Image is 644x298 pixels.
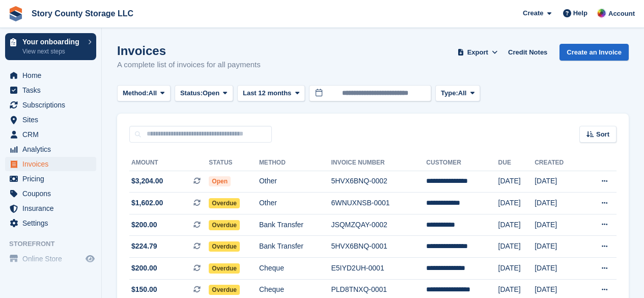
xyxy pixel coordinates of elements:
a: menu [5,127,96,142]
span: $150.00 [131,284,157,295]
span: Sort [596,129,609,140]
td: Bank Transfer [259,236,331,258]
p: View next steps [22,47,83,56]
button: Status: Open [175,85,233,102]
th: Method [259,155,331,171]
h1: Invoices [117,44,261,58]
span: Overdue [209,220,240,230]
span: $3,204.00 [131,176,163,186]
span: Settings [22,216,83,230]
span: Sites [22,113,83,127]
span: Account [608,9,635,19]
span: Home [22,68,83,83]
td: [DATE] [498,193,535,214]
span: Insurance [22,201,83,215]
a: menu [5,113,96,127]
span: Help [573,8,587,18]
span: All [458,88,467,98]
th: Created [535,155,582,171]
td: 5HVX6BNQ-0001 [331,236,426,258]
span: Overdue [209,285,240,295]
span: Export [467,47,488,58]
button: Last 12 months [237,85,305,102]
button: Type: All [435,85,480,102]
a: Create an Invoice [559,44,629,61]
td: [DATE] [498,214,535,236]
span: Subscriptions [22,98,83,112]
a: menu [5,186,96,201]
span: $200.00 [131,263,157,274]
span: Status: [180,88,203,98]
span: Analytics [22,142,83,156]
span: $1,602.00 [131,198,163,208]
span: Invoices [22,157,83,171]
span: CRM [22,127,83,142]
td: [DATE] [498,171,535,193]
td: Other [259,193,331,214]
span: Overdue [209,241,240,252]
span: Type: [441,88,458,98]
span: Tasks [22,83,83,97]
span: Coupons [22,186,83,201]
td: 6WNUXNSB-0001 [331,193,426,214]
button: Export [455,44,500,61]
a: menu [5,172,96,186]
p: A complete list of invoices for all payments [117,59,261,71]
th: Due [498,155,535,171]
td: Cheque [259,258,331,280]
td: E5IYD2UH-0001 [331,258,426,280]
a: menu [5,216,96,230]
a: Credit Notes [504,44,551,61]
td: [DATE] [498,236,535,258]
td: Bank Transfer [259,214,331,236]
a: menu [5,98,96,112]
span: Online Store [22,252,83,266]
p: Your onboarding [22,38,83,45]
img: Leah Hattan [597,8,607,18]
td: [DATE] [498,258,535,280]
a: menu [5,252,96,266]
a: menu [5,201,96,215]
td: [DATE] [535,258,582,280]
td: 5HVX6BNQ-0002 [331,171,426,193]
span: Open [203,88,219,98]
th: Amount [129,155,209,171]
button: Method: All [117,85,171,102]
span: Open [209,176,231,186]
th: Invoice Number [331,155,426,171]
a: Story County Storage LLC [27,5,137,22]
span: Overdue [209,198,240,208]
a: Your onboarding View next steps [5,33,96,60]
span: Create [523,8,543,18]
a: menu [5,83,96,97]
span: All [149,88,157,98]
span: Overdue [209,263,240,274]
span: Method: [123,88,149,98]
a: menu [5,142,96,156]
td: JSQMZQAY-0002 [331,214,426,236]
a: Preview store [84,253,96,265]
td: [DATE] [535,193,582,214]
a: menu [5,157,96,171]
td: Other [259,171,331,193]
span: Pricing [22,172,83,186]
a: menu [5,68,96,83]
span: $224.79 [131,241,157,252]
td: [DATE] [535,214,582,236]
td: [DATE] [535,171,582,193]
th: Customer [426,155,498,171]
span: $200.00 [131,220,157,230]
img: stora-icon-8386f47178a22dfd0bd8f6a31ec36ba5ce8667c1dd55bd0f319d3a0aa187defe.svg [8,6,23,21]
th: Status [209,155,259,171]
td: [DATE] [535,236,582,258]
span: Storefront [9,239,101,249]
span: Last 12 months [243,88,291,98]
